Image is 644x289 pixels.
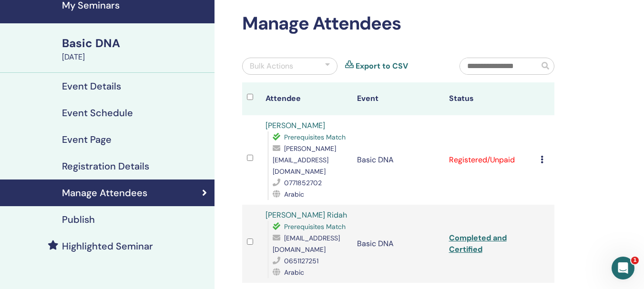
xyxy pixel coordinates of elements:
span: 0771852702 [284,179,322,187]
h4: Event Page [62,134,112,145]
div: [DATE] [62,51,209,63]
h4: Highlighted Seminar [62,240,153,252]
span: Prerequisites Match [284,133,346,141]
span: Arabic [284,190,304,199]
span: [EMAIL_ADDRESS][DOMAIN_NAME] [273,234,340,254]
span: [PERSON_NAME][EMAIL_ADDRESS][DOMAIN_NAME] [273,144,336,176]
div: Bulk Actions [250,60,293,72]
span: Prerequisites Match [284,222,346,231]
h4: Event Details [62,80,121,92]
span: 0651127251 [284,257,318,265]
a: Completed and Certified [449,233,507,254]
span: Arabic [284,268,304,277]
a: Basic DNA[DATE] [56,35,215,63]
div: Basic DNA [62,35,209,51]
h4: Registration Details [62,160,149,172]
th: Event [352,82,444,115]
th: Status [444,82,536,115]
td: Basic DNA [352,205,444,283]
span: 1 [631,257,639,264]
a: [PERSON_NAME] [266,120,325,130]
a: Export to CSV [356,60,408,72]
td: Basic DNA [352,115,444,205]
h4: Manage Attendees [62,187,147,199]
h4: Publish [62,214,95,225]
th: Attendee [261,82,353,115]
iframe: Intercom live chat [612,257,634,279]
a: [PERSON_NAME] Ridah [266,210,347,220]
h2: Manage Attendees [242,13,554,35]
h4: Event Schedule [62,107,133,119]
